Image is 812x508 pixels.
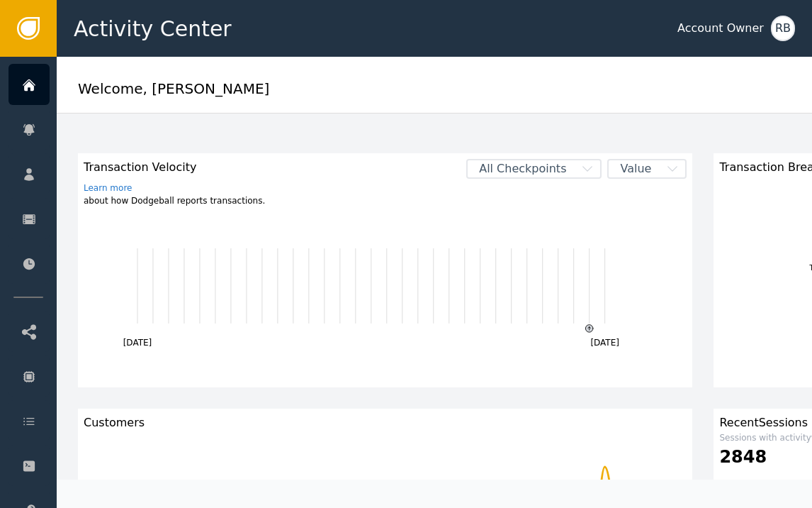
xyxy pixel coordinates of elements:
[607,159,687,179] button: Value
[84,159,265,176] span: Transaction Velocity
[771,16,795,41] button: RB
[84,414,687,431] div: Customers
[609,160,662,177] span: Value
[677,20,764,37] div: Account Owner
[468,160,577,177] span: All Checkpoints
[123,338,152,348] text: [DATE]
[74,13,232,45] span: Activity Center
[591,338,620,348] text: [DATE]
[84,182,265,194] a: Learn more
[466,159,602,179] button: All Checkpoints
[84,182,265,207] div: about how Dodgeball reports transactions.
